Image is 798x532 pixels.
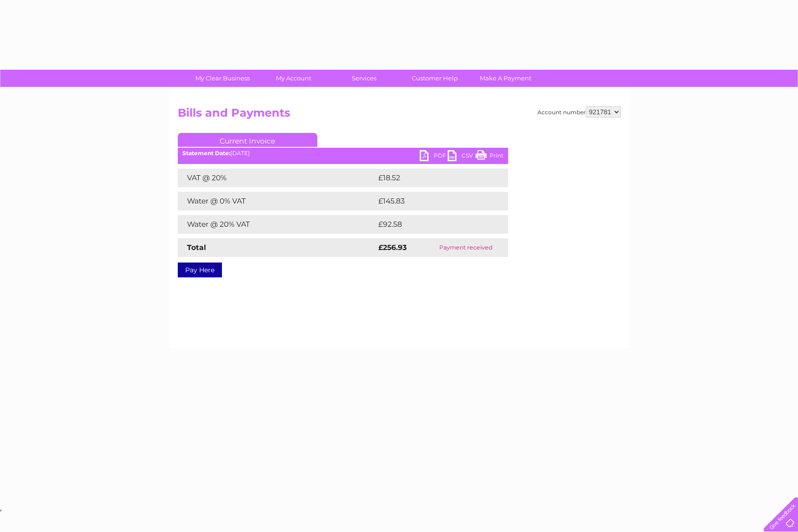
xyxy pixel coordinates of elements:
[187,243,206,252] strong: Total
[378,243,407,252] strong: £256.93
[178,150,508,157] div: [DATE]
[182,150,230,157] b: Statement Date:
[376,192,491,210] td: £145.83
[448,150,476,164] a: CSV
[326,70,402,87] a: Services
[178,169,376,187] td: VAT @ 20%
[178,106,621,124] h2: Bills and Payments
[376,215,490,234] td: £92.58
[178,192,376,210] td: Water @ 0% VAT
[537,106,621,118] div: Account number
[424,238,508,257] td: Payment received
[376,169,489,187] td: £18.52
[178,263,222,277] a: Pay Here
[178,215,376,234] td: Water @ 20% VAT
[420,150,448,164] a: PDF
[467,70,544,87] a: Make A Payment
[476,150,503,164] a: Print
[396,70,473,87] a: Customer Help
[255,70,332,87] a: My Account
[184,70,261,87] a: My Clear Business
[178,133,317,147] a: Current Invoice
